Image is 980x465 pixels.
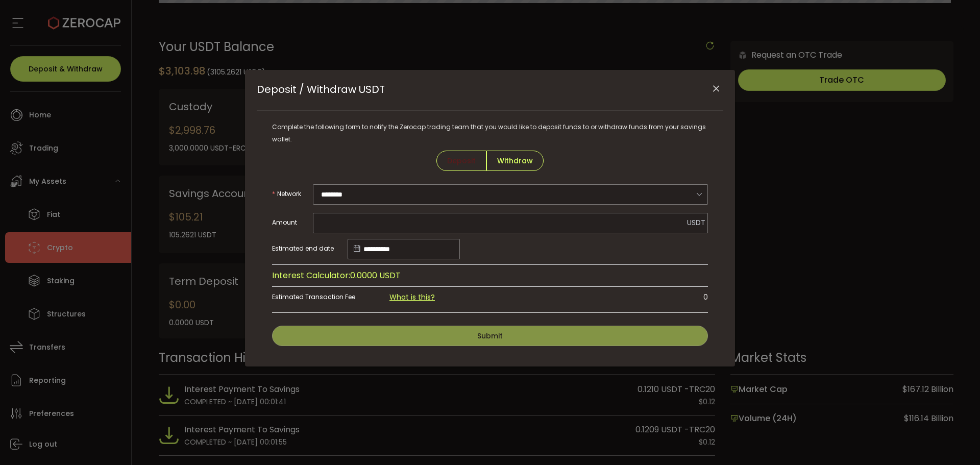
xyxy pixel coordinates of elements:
div: 0 [496,287,708,307]
span: 0.0000 USDT [350,270,401,281]
span: Submit [477,331,503,341]
label: Amount [272,212,313,233]
div: Complete the following form to notify the Zerocap trading team that you would like to deposit fun... [272,121,708,145]
span: Deposit / Withdraw USDT [257,82,385,96]
button: Submit [272,326,708,346]
div: Deposit / Withdraw USDT [245,70,735,366]
label: Network [272,184,313,204]
span: Interest Calculator: [272,270,350,281]
span: Withdraw [486,151,544,171]
span: Estimated Transaction Fee [272,292,355,301]
iframe: Chat Widget [929,416,980,465]
label: Estimated end date [272,238,348,259]
a: What is this? [389,292,435,302]
span: Deposit [436,151,486,171]
button: Close [707,80,725,98]
span: USDT [687,217,705,228]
